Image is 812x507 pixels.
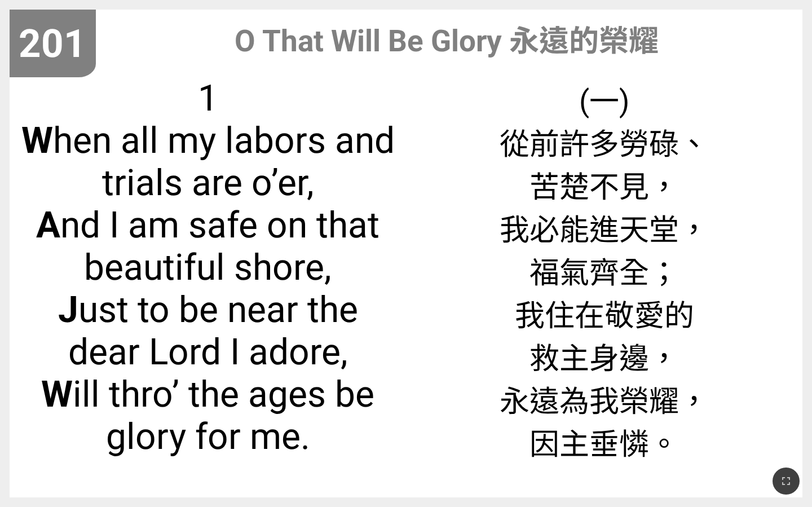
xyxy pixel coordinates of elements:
[58,289,78,331] b: J
[20,77,396,458] span: 1 hen all my labors and trials are o’er, nd I am safe on that beautiful shore, ust to be near the...
[36,204,60,246] b: A
[19,21,86,67] span: 201
[41,373,73,416] b: W
[21,120,53,162] b: W
[235,17,659,60] span: O That Will Be Glory 永遠的榮耀
[500,77,709,463] span: (一) 從前許多勞碌、 苦楚不見， 我必能進天堂， 福氣齊全； 我住在敬愛的 救主身邊， 永遠為我榮耀， 因主垂憐。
